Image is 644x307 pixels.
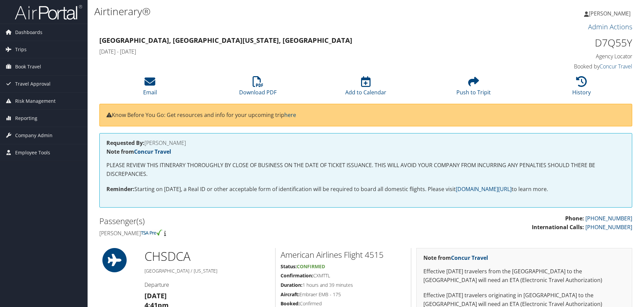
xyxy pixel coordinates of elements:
[451,254,488,262] a: Concur Travel
[600,63,632,70] a: Concur Travel
[507,53,632,60] h4: Agency Locator
[281,300,406,307] h5: Confirmed
[281,272,406,279] h5: CXMTTL
[239,80,277,96] a: Download PDF
[456,80,491,96] a: Push to Tripit
[106,161,625,178] p: PLEASE REVIEW THIS ITINERARY THOROUGHLY BY CLOSE OF BUSINESS ON THE DATE OF TICKET ISSUANCE. THIS...
[15,127,53,144] span: Company Admin
[423,254,488,262] strong: Note from
[281,291,406,298] h5: Embraer EMB - 175
[15,58,41,75] span: Book Travel
[15,93,56,110] span: Risk Management
[507,63,632,70] h4: Booked by
[144,291,167,300] strong: [DATE]
[584,3,637,24] a: [PERSON_NAME]
[281,249,406,260] h2: American Airlines Flight 4515
[144,268,270,274] h5: [GEOGRAPHIC_DATA] / [US_STATE]
[423,267,625,284] p: Effective [DATE] travelers from the [GEOGRAPHIC_DATA] to the [GEOGRAPHIC_DATA] will need an ETA (...
[141,229,163,236] img: tsa-precheck.png
[585,215,632,222] a: [PHONE_NUMBER]
[281,272,313,279] strong: Confirmation:
[507,36,632,50] h1: D7Q55Y
[15,24,42,41] span: Dashboards
[345,80,386,96] a: Add to Calendar
[565,215,584,222] strong: Phone:
[281,263,297,270] strong: Status:
[144,281,270,288] h4: Departure
[106,185,625,194] p: Starting on [DATE], a Real ID or other acceptable form of identification will be required to boar...
[15,4,82,20] img: airportal-logo.png
[281,282,302,288] strong: Duration:
[588,22,632,31] a: Admin Actions
[144,248,270,265] h1: CHS DCA
[15,110,37,127] span: Reporting
[281,282,406,288] h5: 1 hours and 39 minutes
[106,148,171,155] strong: Note from
[532,223,584,231] strong: International Calls:
[284,111,296,119] a: here
[585,223,632,231] a: [PHONE_NUMBER]
[134,148,171,155] a: Concur Travel
[99,48,496,55] h4: [DATE] - [DATE]
[456,185,512,193] a: [DOMAIN_NAME][URL]
[572,80,591,96] a: History
[589,10,631,17] span: [PERSON_NAME]
[106,185,134,193] strong: Reminder:
[15,41,27,58] span: Trips
[106,140,625,146] h4: [PERSON_NAME]
[281,300,300,307] strong: Booked:
[15,75,51,92] span: Travel Approval
[106,111,625,120] p: Know Before You Go: Get resources and info for your upcoming trip
[99,215,361,227] h2: Passenger(s)
[281,291,299,298] strong: Aircraft:
[143,80,157,96] a: Email
[99,36,352,45] strong: [GEOGRAPHIC_DATA], [GEOGRAPHIC_DATA] [US_STATE], [GEOGRAPHIC_DATA]
[297,263,325,270] span: Confirmed
[99,229,361,237] h4: [PERSON_NAME]
[94,4,456,19] h1: Airtinerary®
[15,144,50,161] span: Employee Tools
[106,139,144,147] strong: Requested By:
